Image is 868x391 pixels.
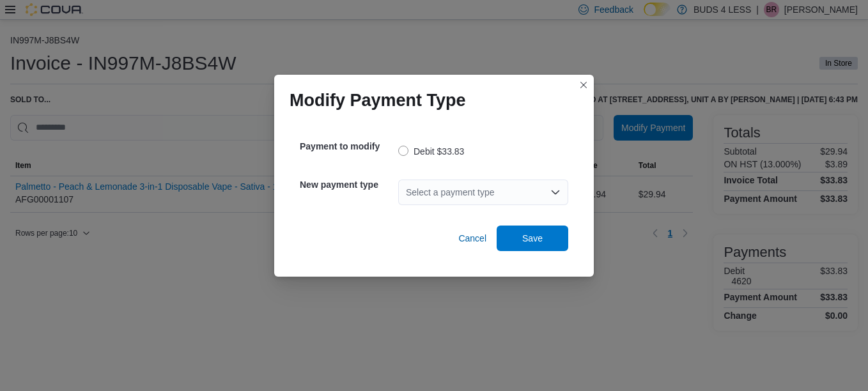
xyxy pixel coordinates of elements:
[290,90,466,111] h1: Modify Payment Type
[406,185,407,200] input: Accessible screen reader label
[497,226,568,251] button: Save
[453,226,492,251] button: Cancel
[550,187,561,197] button: Open list of options
[398,144,464,159] label: Debit $33.83
[576,77,591,93] button: Closes this modal window
[300,134,396,159] h5: Payment to modify
[458,232,486,245] span: Cancel
[300,172,396,197] h5: New payment type
[522,232,543,245] span: Save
